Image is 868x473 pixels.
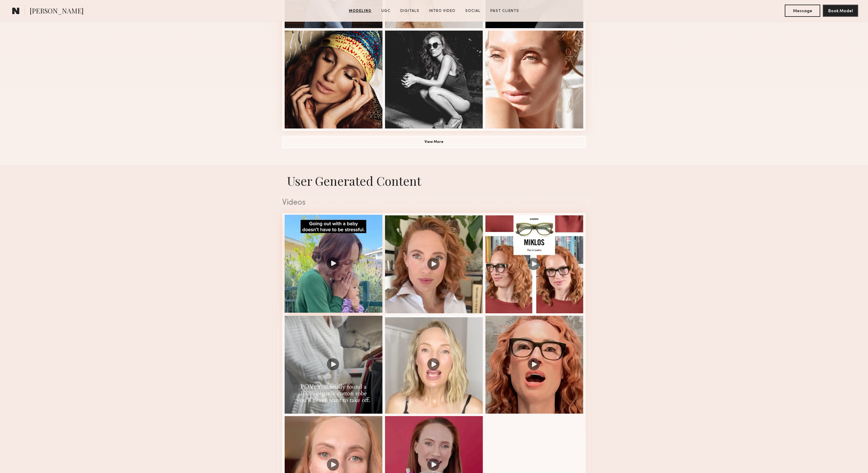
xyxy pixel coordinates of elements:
h1: User Generated Content [277,173,591,189]
button: Message [785,5,820,17]
button: Book Model [823,5,858,17]
a: Digitals [398,8,422,14]
a: UGC [379,8,393,14]
span: [PERSON_NAME] [30,6,84,17]
a: Intro Video [427,8,458,14]
a: Modeling [346,8,374,14]
a: Book Model [823,8,858,13]
a: Past Clients [488,8,522,14]
a: Social [463,8,483,14]
div: Videos [282,199,586,207]
button: View More [282,136,586,148]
